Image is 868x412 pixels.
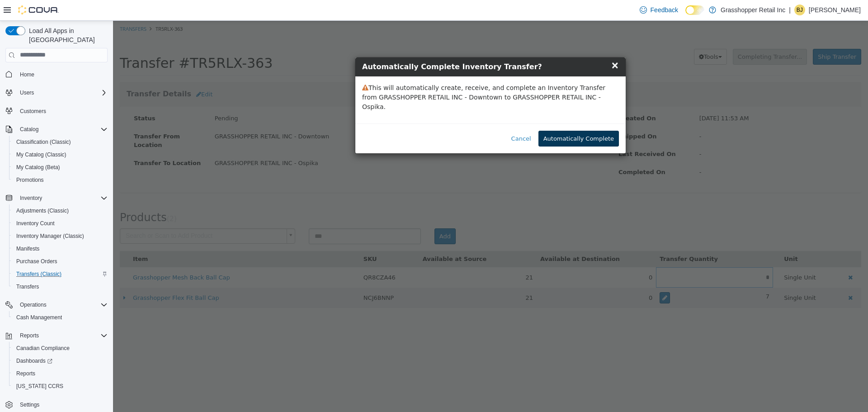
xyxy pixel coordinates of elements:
[16,314,62,321] span: Cash Management
[721,5,785,15] p: Grasshopper Retail Inc
[9,217,111,230] button: Inventory Count
[797,5,803,15] span: BJ
[9,136,111,148] button: Classification (Classic)
[13,218,108,229] span: Inventory Count
[20,108,46,115] span: Customers
[9,161,111,174] button: My Catalog (Beta)
[16,357,52,365] span: Dashboards
[13,381,108,392] span: Washington CCRS
[13,355,108,366] span: Dashboards
[20,89,34,96] span: Users
[16,270,61,278] span: Transfers (Classic)
[2,68,111,81] button: Home
[16,138,71,146] span: Classification (Classic)
[13,231,108,242] span: Inventory Manager (Classic)
[2,123,111,136] button: Catalog
[16,193,46,204] button: Inventory
[13,162,64,173] a: My Catalog (Beta)
[16,220,55,227] span: Inventory Count
[25,26,108,44] span: Load All Apps in [GEOGRAPHIC_DATA]
[13,343,73,354] a: Canadian Compliance
[16,330,42,341] button: Reports
[9,380,111,393] button: [US_STATE] CCRS
[16,176,44,184] span: Promotions
[685,5,704,15] input: Dark Mode
[16,124,42,135] button: Catalog
[16,399,43,410] a: Settings
[20,401,39,408] span: Settings
[9,204,111,217] button: Adjustments (Classic)
[20,126,38,133] span: Catalog
[9,148,111,161] button: My Catalog (Classic)
[16,87,108,98] span: Users
[13,149,108,160] span: My Catalog (Classic)
[13,205,108,216] span: Adjustments (Classic)
[16,299,108,310] span: Operations
[425,110,506,126] button: Automatically Complete
[16,164,60,171] span: My Catalog (Beta)
[9,242,111,255] button: Manifests
[16,299,50,310] button: Operations
[16,69,38,80] a: Home
[13,137,108,147] span: Classification (Classic)
[636,1,682,19] a: Feedback
[16,232,84,240] span: Inventory Manager (Classic)
[13,355,56,366] a: Dashboards
[9,230,111,242] button: Inventory Manager (Classic)
[16,383,63,390] span: [US_STATE] CCRS
[13,218,58,229] a: Inventory Count
[20,194,42,202] span: Inventory
[794,5,805,15] div: Barbara Jessome
[16,258,57,265] span: Purchase Orders
[16,399,108,410] span: Settings
[13,149,70,160] a: My Catalog (Classic)
[16,106,50,117] a: Customers
[18,5,59,14] img: Cova
[249,63,492,90] span: This will automatically create, receive, and complete an Inventory Transfer from GRASSHOPPER RETA...
[16,69,108,80] span: Home
[2,104,111,118] button: Customers
[9,255,111,268] button: Purchase Orders
[13,312,108,323] span: Cash Management
[13,256,61,267] a: Purchase Orders
[16,105,108,117] span: Customers
[2,398,111,411] button: Settings
[2,192,111,204] button: Inventory
[809,5,861,15] p: [PERSON_NAME]
[13,162,108,173] span: My Catalog (Beta)
[13,269,65,279] a: Transfers (Classic)
[16,193,108,204] span: Inventory
[16,87,38,98] button: Users
[13,312,66,323] a: Cash Management
[13,243,108,254] span: Manifests
[13,281,108,292] span: Transfers
[16,370,35,377] span: Reports
[249,41,506,52] h4: Automatically Complete Inventory Transfer?
[498,39,506,50] span: ×
[13,243,43,254] a: Manifests
[13,368,108,379] span: Reports
[16,283,39,290] span: Transfers
[9,342,111,355] button: Canadian Compliance
[9,355,111,367] a: Dashboards
[13,175,47,185] a: Promotions
[16,151,66,158] span: My Catalog (Classic)
[13,231,88,242] a: Inventory Manager (Classic)
[2,86,111,99] button: Users
[16,207,69,214] span: Adjustments (Classic)
[13,381,67,392] a: [US_STATE] CCRS
[16,330,108,341] span: Reports
[16,345,70,352] span: Canadian Compliance
[20,301,47,308] span: Operations
[9,174,111,186] button: Promotions
[9,367,111,380] button: Reports
[20,71,34,78] span: Home
[393,110,423,126] button: Cancel
[9,268,111,280] button: Transfers (Classic)
[13,281,42,292] a: Transfers
[13,368,39,379] a: Reports
[20,332,39,339] span: Reports
[13,137,75,147] a: Classification (Classic)
[9,311,111,324] button: Cash Management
